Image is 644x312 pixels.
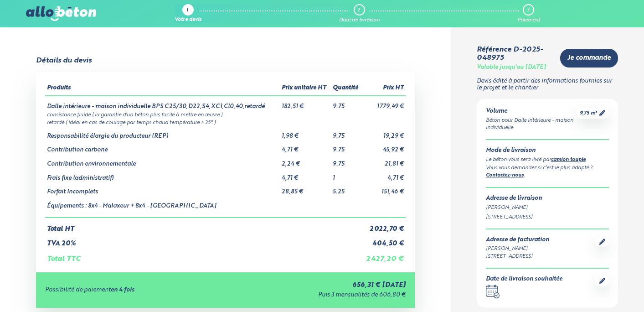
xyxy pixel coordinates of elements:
[45,196,280,218] td: Équipements : 8x4 - Malaxeur + 8x4 - [GEOGRAPHIC_DATA]
[362,81,406,96] th: Prix HT
[486,164,609,180] div: Vous vous demandez si c’est le plus adapté ? .
[280,81,331,96] th: Prix unitaire HT
[26,6,96,21] img: allobéton
[362,233,406,248] td: 404,50 €
[486,156,609,164] div: Le béton vous sera livré par
[331,168,362,182] td: 1
[339,4,380,23] a: 2 Date de livraison
[45,248,361,263] td: Total TTC
[45,110,406,118] td: consistance fluide ( la garantie d’un béton plus facile à mettre en œuvre )
[362,140,406,154] td: 45,92 €
[175,4,201,23] a: 1 Votre devis
[45,118,406,126] td: retardé ( idéal en cas de coulage par temps chaud température > 25° )
[486,253,549,260] div: [STREET_ADDRESS]
[362,126,406,140] td: 19,29 €
[362,168,406,182] td: 4,71 €
[186,8,188,14] div: 1
[486,245,549,253] div: [PERSON_NAME]
[45,287,227,294] div: Possibilité de paiement
[517,4,540,23] a: 3 Paiement
[362,182,406,196] td: 151,46 €
[563,276,634,302] iframe: Help widget launcher
[486,237,549,244] div: Adresse de facturation
[280,140,331,154] td: 4,71 €
[486,276,562,283] div: Date de livraison souhaitée
[527,7,529,13] div: 3
[280,154,331,168] td: 2,24 €
[111,287,134,293] strong: en 4 fois
[45,182,280,196] td: Forfait Incomplets
[331,182,362,196] td: 5.25
[331,140,362,154] td: 9.75
[280,126,331,140] td: 1,98 €
[45,81,280,96] th: Produits
[45,168,280,182] td: Frais fixe (administratif)
[477,64,546,71] div: Valable jusqu'au [DATE]
[560,49,618,68] a: Je commande
[45,96,280,110] td: Dalle intérieure - maison individuelle BPS C25/30,D22,S4,XC1,Cl0,40,retardé
[45,126,280,140] td: Responsabilité élargie du producteur (REP)
[280,96,331,110] td: 182,51 €
[280,182,331,196] td: 28,85 €
[331,126,362,140] td: 9.75
[486,117,577,132] div: Béton pour Dalle intérieure - maison individuelle
[362,154,406,168] td: 21,81 €
[551,157,586,162] a: camion toupie
[486,147,609,154] div: Mode de livraison
[477,46,553,62] div: Référence D-2025-048975
[486,204,609,212] div: [PERSON_NAME]
[45,218,361,233] td: Total HT
[486,213,609,221] div: [STREET_ADDRESS]
[331,81,362,96] th: Quantité
[45,233,361,248] td: TVA 20%
[486,108,577,115] div: Volume
[362,96,406,110] td: 1 779,49 €
[227,281,406,289] div: 656,31 € [DATE]
[477,78,618,91] p: Devis édité à partir des informations fournies sur le projet et le chantier
[280,168,331,182] td: 4,71 €
[362,248,406,263] td: 2 427,20 €
[227,292,406,299] div: Puis 3 mensualités de 606,80 €
[486,195,609,202] div: Adresse de livraison
[486,173,524,178] a: Contactez-nous
[362,218,406,233] td: 2 022,70 €
[331,96,362,110] td: 9.75
[175,17,201,23] div: Votre devis
[567,54,611,62] span: Je commande
[517,17,540,23] div: Paiement
[331,154,362,168] td: 9.75
[45,154,280,168] td: Contribution environnementale
[357,7,360,13] div: 2
[45,140,280,154] td: Contribution carbone
[339,17,380,23] div: Date de livraison
[36,57,92,65] div: Détails du devis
